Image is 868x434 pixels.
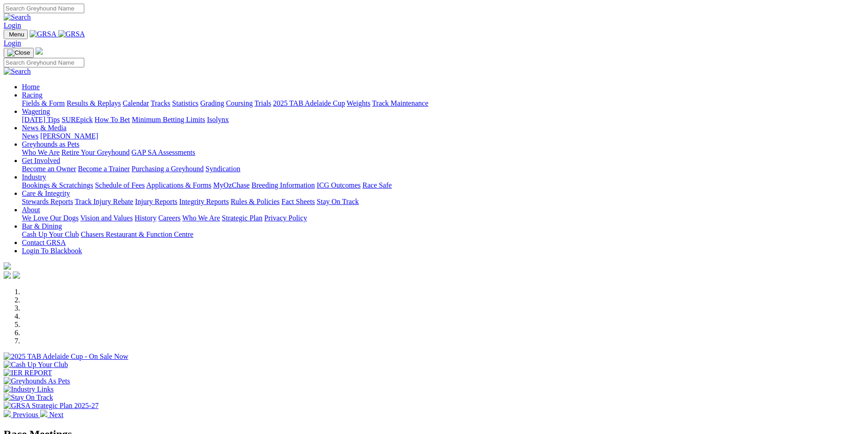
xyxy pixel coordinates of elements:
[179,198,229,205] a: Integrity Reports
[123,99,149,107] a: Calendar
[22,239,66,246] a: Contact GRSA
[200,99,224,107] a: Grading
[222,214,262,222] a: Strategic Plan
[151,99,170,107] a: Tracks
[22,206,40,214] a: About
[4,393,53,402] img: Stay On Track
[95,116,130,123] a: How To Bet
[273,99,345,107] a: 2025 TAB Adelaide Cup
[231,198,280,205] a: Rules & Policies
[75,198,133,205] a: Track Injury Rebate
[4,262,11,270] img: logo-grsa-white.png
[49,411,63,419] span: Next
[22,165,76,173] a: Become an Owner
[317,198,359,205] a: Stay On Track
[22,83,40,91] a: Home
[4,21,21,29] a: Login
[22,222,62,230] a: Bar & Dining
[4,13,31,21] img: Search
[207,116,229,123] a: Isolynx
[213,181,250,189] a: MyOzChase
[158,214,180,222] a: Careers
[22,173,46,181] a: Industry
[132,165,204,173] a: Purchasing a Greyhound
[372,99,428,107] a: Track Maintenance
[4,377,70,385] img: Greyhounds As Pets
[40,132,98,140] a: [PERSON_NAME]
[134,214,156,222] a: History
[62,116,92,123] a: SUREpick
[4,402,98,410] img: GRSA Strategic Plan 2025-27
[22,91,42,99] a: Racing
[22,165,864,173] div: Get Involved
[22,148,60,156] a: Who We Are
[22,247,82,255] a: Login To Blackbook
[22,214,78,222] a: We Love Our Dogs
[62,148,130,156] a: Retire Your Greyhound
[58,30,85,38] img: GRSA
[4,67,31,76] img: Search
[81,230,193,238] a: Chasers Restaurant & Function Centre
[36,47,43,55] img: logo-grsa-white.png
[4,352,128,361] img: 2025 TAB Adelaide Cup - On Sale Now
[22,198,864,206] div: Care & Integrity
[282,198,315,205] a: Fact Sheets
[22,157,60,164] a: Get Involved
[182,214,220,222] a: Who We Are
[67,99,121,107] a: Results & Replays
[40,411,63,419] a: Next
[22,99,864,107] div: Racing
[78,165,130,173] a: Become a Trainer
[22,132,38,140] a: News
[7,49,30,56] img: Close
[4,30,28,39] button: Toggle navigation
[264,214,307,222] a: Privacy Policy
[22,189,70,197] a: Care & Integrity
[254,99,271,107] a: Trials
[80,214,133,222] a: Vision and Values
[252,181,315,189] a: Breeding Information
[4,271,11,279] img: facebook.svg
[4,369,52,377] img: IER REPORT
[4,48,34,58] button: Toggle navigation
[347,99,370,107] a: Weights
[172,99,199,107] a: Statistics
[4,385,54,393] img: Industry Links
[22,198,73,205] a: Stewards Reports
[4,361,68,369] img: Cash Up Your Club
[22,140,79,148] a: Greyhounds as Pets
[4,58,84,67] input: Search
[362,181,391,189] a: Race Safe
[95,181,144,189] a: Schedule of Fees
[22,230,79,238] a: Cash Up Your Club
[4,39,21,47] a: Login
[22,116,864,124] div: Wagering
[22,181,93,189] a: Bookings & Scratchings
[22,214,864,222] div: About
[22,124,67,132] a: News & Media
[30,30,56,38] img: GRSA
[22,116,60,123] a: [DATE] Tips
[132,116,205,123] a: Minimum Betting Limits
[135,198,177,205] a: Injury Reports
[13,271,20,279] img: twitter.svg
[226,99,253,107] a: Coursing
[22,107,50,115] a: Wagering
[205,165,240,173] a: Syndication
[132,148,195,156] a: GAP SA Assessments
[13,411,38,419] span: Previous
[4,4,84,13] input: Search
[9,31,24,38] span: Menu
[22,181,864,189] div: Industry
[4,410,11,417] img: chevron-left-pager-white.svg
[22,132,864,140] div: News & Media
[146,181,211,189] a: Applications & Forms
[22,148,864,157] div: Greyhounds as Pets
[40,410,47,417] img: chevron-right-pager-white.svg
[22,99,65,107] a: Fields & Form
[22,230,864,239] div: Bar & Dining
[4,411,40,419] a: Previous
[317,181,360,189] a: ICG Outcomes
